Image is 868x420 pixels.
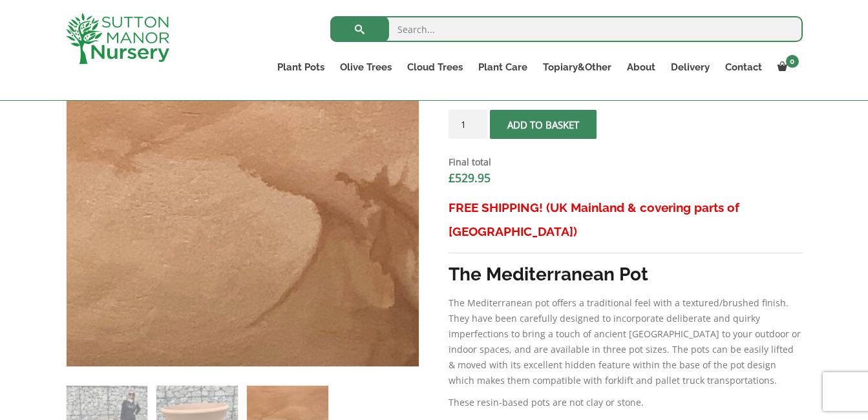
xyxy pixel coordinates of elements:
[535,58,619,76] a: Topiary&Other
[490,110,597,139] button: Add to basket
[332,58,399,76] a: Olive Trees
[770,58,803,76] a: 0
[449,170,491,185] bdi: 529.95
[449,264,648,285] strong: The Mediterranean Pot
[449,170,455,185] span: £
[449,110,487,139] input: Product quantity
[270,58,332,76] a: Plant Pots
[717,58,770,76] a: Contact
[449,154,802,170] dt: Final total
[330,16,803,42] input: Search...
[663,58,717,76] a: Delivery
[66,13,169,64] img: logo
[399,58,471,76] a: Cloud Trees
[449,295,802,388] p: The Mediterranean pot offers a traditional feel with a textured/brushed finish. They have been ca...
[619,58,663,76] a: About
[449,196,802,244] h3: FREE SHIPPING! (UK Mainland & covering parts of [GEOGRAPHIC_DATA])
[786,55,799,68] span: 0
[449,395,802,410] p: These resin-based pots are not clay or stone.
[471,58,535,76] a: Plant Care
